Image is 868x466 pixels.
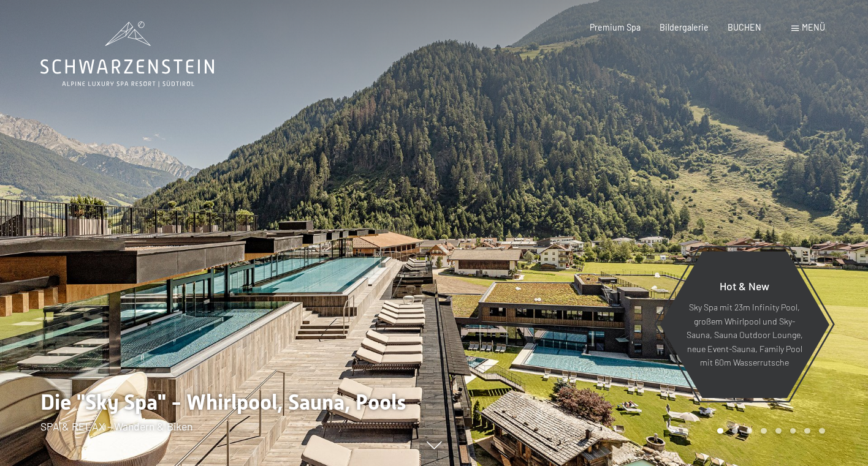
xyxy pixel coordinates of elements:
[720,279,769,293] span: Hot & New
[717,428,723,434] div: Carousel Page 1 (Current Slide)
[804,428,810,434] div: Carousel Page 7
[590,22,641,32] a: Premium Spa
[732,428,738,434] div: Carousel Page 2
[728,22,761,32] a: BUCHEN
[761,428,767,434] div: Carousel Page 4
[775,428,782,434] div: Carousel Page 5
[802,22,825,32] span: Menü
[747,428,753,434] div: Carousel Page 3
[819,428,825,434] div: Carousel Page 8
[659,250,830,399] a: Hot & New Sky Spa mit 23m Infinity Pool, großem Whirlpool und Sky-Sauna, Sauna Outdoor Lounge, ne...
[713,428,824,434] div: Carousel Pagination
[660,22,709,32] a: Bildergalerie
[790,428,796,434] div: Carousel Page 6
[686,301,803,370] p: Sky Spa mit 23m Infinity Pool, großem Whirlpool und Sky-Sauna, Sauna Outdoor Lounge, neue Event-S...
